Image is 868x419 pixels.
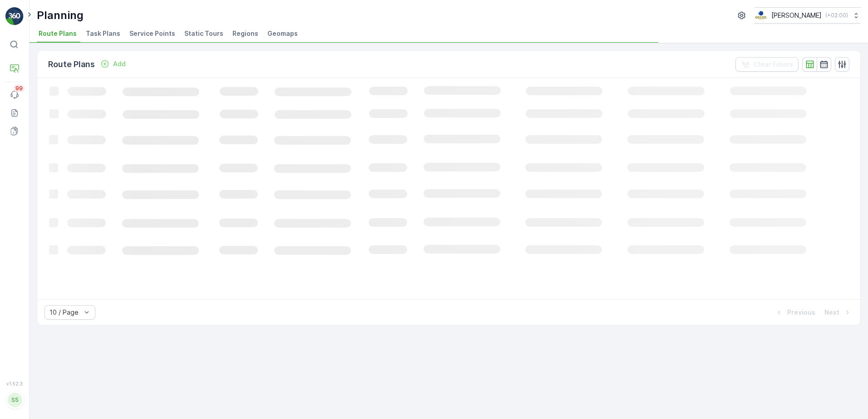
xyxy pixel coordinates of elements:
[48,58,95,71] p: Route Plans
[8,393,22,407] div: SS
[129,29,175,38] span: Service Points
[824,307,853,318] button: Next
[39,29,77,38] span: Route Plans
[267,29,298,38] span: Geomaps
[5,388,24,412] button: SS
[754,60,793,69] p: Clear Filters
[184,29,223,38] span: Static Tours
[37,8,84,23] p: Planning
[755,10,768,20] img: basis-logo_rgb2x.png
[86,29,120,38] span: Task Plans
[825,12,848,19] p: ( +02:00 )
[824,308,839,317] p: Next
[113,59,126,68] p: Add
[5,381,24,386] span: v 1.52.3
[15,85,23,92] p: 99
[5,86,24,104] a: 99
[771,11,822,20] p: [PERSON_NAME]
[232,29,258,38] span: Regions
[735,57,799,72] button: Clear Filters
[787,308,815,317] p: Previous
[774,307,816,318] button: Previous
[755,7,861,24] button: [PERSON_NAME](+02:00)
[5,7,24,25] img: logo
[97,58,129,69] button: Add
